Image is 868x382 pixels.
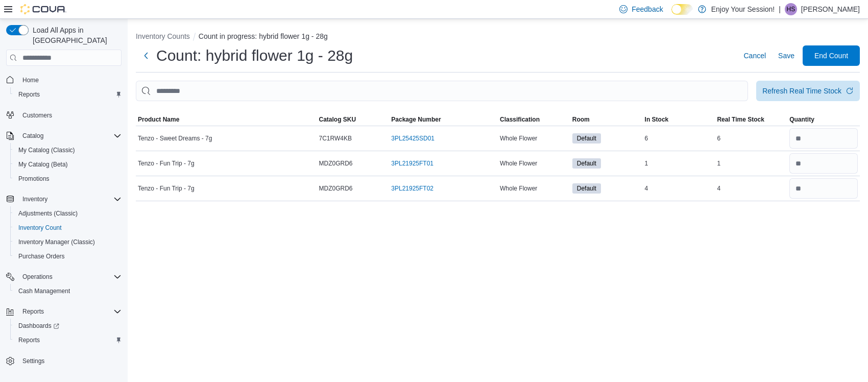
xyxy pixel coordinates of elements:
[14,236,122,248] span: Inventory Manager (Classic)
[14,207,122,220] span: Adjustments (Classic)
[18,322,59,330] span: Dashboards
[2,108,126,123] button: Customers
[10,172,126,186] button: Promotions
[14,173,122,185] span: Promotions
[18,193,52,205] button: Inventory
[391,115,441,124] span: Package Number
[14,158,72,171] a: My Catalog (Beta)
[18,354,122,367] span: Settings
[22,111,52,120] span: Customers
[803,45,860,66] button: End Count
[14,207,82,220] a: Adjustments (Classic)
[14,144,79,156] a: My Catalog (Classic)
[18,305,48,318] button: Reports
[138,134,212,142] span: Tenzo - Sweet Dreams - 7g
[18,130,47,142] button: Catalog
[14,334,44,346] a: Reports
[14,222,66,234] a: Inventory Count
[500,115,540,124] span: Classification
[136,31,860,43] nav: An example of EuiBreadcrumbs
[739,45,770,66] button: Cancel
[20,4,66,14] img: Cova
[18,287,70,295] span: Cash Management
[18,355,49,367] a: Settings
[715,157,787,170] div: 1
[643,132,715,145] div: 6
[577,134,596,143] span: Default
[136,113,317,126] button: Product Name
[18,252,65,260] span: Purchase Orders
[2,304,126,319] button: Reports
[14,222,122,234] span: Inventory Count
[18,160,68,169] span: My Catalog (Beta)
[391,159,433,168] a: 3PL21925FT01
[14,320,63,332] a: Dashboards
[138,159,195,168] span: Tenzo - Fun Trip - 7g
[10,206,126,221] button: Adjustments (Classic)
[498,113,570,126] button: Classification
[801,3,860,15] p: [PERSON_NAME]
[18,109,56,122] a: Customers
[577,184,596,193] span: Default
[14,173,54,185] a: Promotions
[2,192,126,206] button: Inventory
[10,284,126,298] button: Cash Management
[572,115,590,124] span: Room
[10,143,126,157] button: My Catalog (Classic)
[787,113,860,126] button: Quantity
[643,182,715,195] div: 4
[500,184,537,193] span: Whole Flower
[500,134,537,142] span: Whole Flower
[500,159,537,168] span: Whole Flower
[156,45,353,66] h1: Count: hybrid flower 1g - 28g
[14,158,122,171] span: My Catalog (Beta)
[391,134,435,142] a: 3PL25425SD01
[18,175,50,183] span: Promotions
[785,3,797,15] div: Harley Splett
[572,183,601,194] span: Default
[14,285,122,297] span: Cash Management
[10,87,126,102] button: Reports
[18,130,122,142] span: Catalog
[711,3,775,15] p: Enjoy Your Session!
[138,184,195,193] span: Tenzo - Fun Trip - 7g
[814,51,848,61] span: End Count
[715,113,787,126] button: Real Time Stock
[22,273,53,281] span: Operations
[14,236,99,248] a: Inventory Manager (Classic)
[756,81,860,101] button: Refresh Real Time Stock
[10,333,126,347] button: Reports
[787,3,795,15] span: HS
[14,320,122,332] span: Dashboards
[138,115,179,124] span: Product Name
[778,51,794,61] span: Save
[391,184,433,193] a: 3PL21925FT02
[18,224,62,232] span: Inventory Count
[18,336,40,344] span: Reports
[18,74,43,86] a: Home
[389,113,498,126] button: Package Number
[18,305,122,318] span: Reports
[774,45,799,66] button: Save
[14,250,69,262] a: Purchase Orders
[643,157,715,170] div: 1
[2,353,126,368] button: Settings
[577,159,596,168] span: Default
[632,4,663,14] span: Feedback
[14,88,44,101] a: Reports
[319,115,356,124] span: Catalog SKU
[10,221,126,235] button: Inventory Count
[18,271,122,283] span: Operations
[14,334,122,346] span: Reports
[789,115,814,124] span: Quantity
[14,144,122,156] span: My Catalog (Classic)
[18,90,40,99] span: Reports
[10,157,126,172] button: My Catalog (Beta)
[2,72,126,87] button: Home
[18,238,95,246] span: Inventory Manager (Classic)
[29,25,122,45] span: Load All Apps in [GEOGRAPHIC_DATA]
[199,32,328,40] button: Count in progress: hybrid flower 1g - 28g
[22,195,47,203] span: Inventory
[22,132,43,140] span: Catalog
